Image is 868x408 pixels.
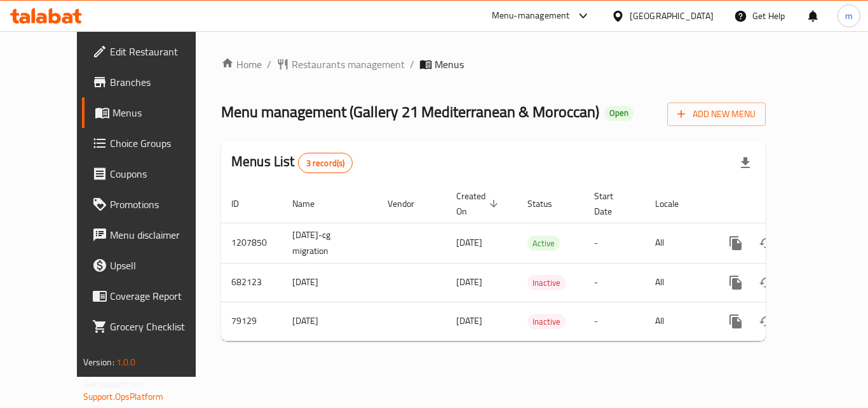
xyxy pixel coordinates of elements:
nav: breadcrumb [221,57,766,72]
span: Get support on: [83,376,142,392]
li: / [267,57,271,72]
span: Menu disclaimer [110,227,212,243]
button: Add New Menu [667,102,766,126]
div: Inactive [527,314,566,329]
a: Edit Restaurant [82,36,222,67]
td: - [584,302,645,341]
td: 1207850 [221,223,282,263]
td: [DATE]-cg migration [282,223,377,263]
span: Vendor [388,196,431,211]
td: 682123 [221,263,282,302]
span: Inactive [527,276,566,290]
span: ID [231,196,255,211]
a: Support.OpsPlatform [83,388,164,405]
a: Upsell [82,250,222,281]
span: Name [292,196,331,211]
span: Locale [655,196,695,211]
th: Actions [710,185,853,223]
td: 79129 [221,302,282,341]
td: All [645,302,710,341]
button: more [721,228,751,258]
span: Menus [112,105,212,120]
span: Add New Menu [677,106,756,122]
button: more [721,306,751,337]
a: Home [221,57,262,72]
div: Total records count [298,153,353,173]
table: enhanced table [221,185,853,341]
td: All [645,263,710,302]
span: Upsell [110,258,212,273]
span: Menu management ( Gallery 21 Mediterranean & Moroccan ) [221,97,599,126]
span: 1.0.0 [116,354,136,370]
a: Branches [82,67,222,97]
div: Active [527,236,560,251]
span: Grocery Checklist [110,319,212,334]
td: - [584,263,645,302]
h2: Menus List [231,152,353,173]
span: Active [527,236,560,251]
span: Coupons [110,166,212,181]
button: Change Status [751,306,782,337]
a: Promotions [82,189,222,220]
span: m [845,9,853,23]
span: Inactive [527,314,566,329]
span: Start Date [594,188,630,219]
span: Version: [83,354,114,370]
a: Choice Groups [82,128,222,158]
span: Restaurants management [292,57,405,72]
span: [DATE] [456,234,482,251]
div: Inactive [527,275,566,290]
td: [DATE] [282,263,377,302]
li: / [410,57,414,72]
span: [DATE] [456,274,482,290]
span: Created On [456,188,502,219]
a: Coverage Report [82,281,222,311]
span: Coverage Report [110,288,212,304]
div: Open [604,106,634,121]
td: All [645,223,710,263]
a: Restaurants management [276,57,405,72]
span: Menus [435,57,464,72]
span: Choice Groups [110,136,212,151]
td: [DATE] [282,302,377,341]
button: Change Status [751,267,782,298]
span: [DATE] [456,313,482,329]
span: Branches [110,74,212,90]
a: Coupons [82,158,222,189]
button: Change Status [751,228,782,258]
button: more [721,267,751,298]
span: Edit Restaurant [110,44,212,59]
span: 3 record(s) [299,157,353,169]
span: Promotions [110,197,212,212]
span: Open [604,108,634,118]
a: Menu disclaimer [82,220,222,250]
span: Status [527,196,569,211]
div: Menu-management [492,8,570,24]
div: [GEOGRAPHIC_DATA] [630,9,714,23]
a: Grocery Checklist [82,311,222,342]
a: Menus [82,97,222,128]
td: - [584,223,645,263]
div: Export file [730,148,761,178]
